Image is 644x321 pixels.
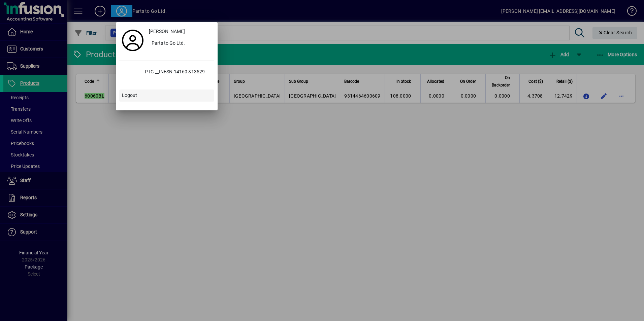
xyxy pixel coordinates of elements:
[139,66,214,78] div: PTG __INFSN-14160 &13529
[119,66,214,78] button: PTG __INFSN-14160 &13529
[149,28,185,35] span: [PERSON_NAME]
[119,90,214,102] button: Logout
[119,34,146,46] a: Profile
[146,26,214,38] a: [PERSON_NAME]
[122,92,137,99] span: Logout
[146,38,214,50] button: Parts to Go Ltd.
